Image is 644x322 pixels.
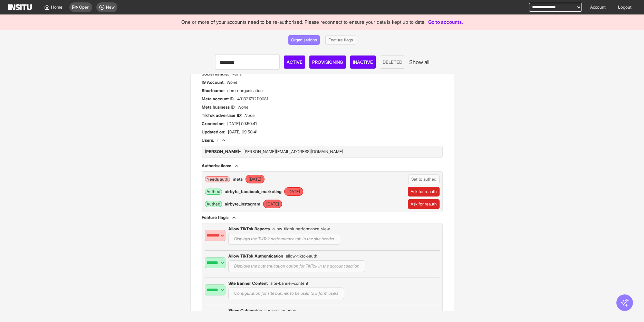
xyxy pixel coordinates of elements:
[350,56,376,69] button: Inactive
[244,113,254,118] span: None
[228,288,344,299] div: Configuration for site banner, to be used to inform users
[202,163,231,169] span: Authorisations:
[428,19,463,25] a: Go to accounts.
[227,88,263,93] span: demo-organisation
[238,104,248,110] span: None
[225,189,281,194] div: airbyte_facebook_marketing
[227,80,237,85] span: None
[243,149,343,154] div: [PERSON_NAME][EMAIL_ADDRESS][DOMAIN_NAME]
[288,35,320,45] button: Organisations
[286,253,317,259] span: allow-tiktok-auth
[232,71,242,77] span: None
[325,35,356,45] button: Feature flags
[202,121,224,127] span: Created on:
[284,56,305,69] button: Active
[202,96,234,102] span: Meta account ID:
[202,129,225,135] span: Updated on:
[228,260,365,272] div: Displays the authentication option for TikTok in the account section
[284,189,353,194] div: 2024 Apr 23 09:50
[408,187,440,197] button: Ask for reauth
[228,308,262,313] span: Show Categories
[79,4,89,10] span: Open
[202,88,224,93] span: Shortname:
[309,56,346,69] button: Provisioning
[409,58,429,66] button: Show all
[202,113,242,118] span: TikTok advertiser ID:
[205,226,440,245] div: Displays the TikTok performance tab in the site header
[408,174,440,184] button: Set to authed
[205,176,230,182] div: Needs auth
[228,233,340,245] div: Displays the TikTok performance tab in the site header
[233,177,243,182] div: meta
[227,121,257,127] span: [DATE] 09:50:41
[8,4,32,10] img: Logo
[202,80,224,85] span: IG Account:
[265,308,296,313] span: show-categories
[263,200,282,208] span: [DATE]
[205,253,440,272] div: Displays the authentication option for TikTok in the account section
[228,281,268,286] span: Site Banner Content
[246,177,315,182] div: 2024 Apr 23 09:50
[202,138,214,143] span: Users:
[205,149,241,154] div: [PERSON_NAME] -
[237,96,268,102] span: 491321792110081
[205,189,222,195] div: Authed
[181,19,425,25] span: One or more of your accounts need to be re-authorised. Please reconnect to ensure your data is ke...
[228,253,283,259] span: Allow TikTok Authentication
[202,71,229,77] span: Social handle:
[202,104,236,110] span: Meta business ID:
[408,199,440,209] button: Ask for reauth
[205,281,440,299] div: Configuration for site banner, to be used to inform users
[272,226,330,232] span: allow-tiktok-performance-view
[225,201,260,207] div: airbyte_instagram
[246,175,265,183] span: [DATE]
[205,201,222,207] div: Authed
[228,129,257,135] span: [DATE] 09:50:41
[284,187,303,196] span: [DATE]
[217,138,218,143] span: 1
[202,215,229,220] span: Feature flags:
[228,226,270,232] span: Allow TikTok Reports
[263,201,332,207] div: 2024 Apr 23 09:50
[106,4,115,10] span: New
[270,281,308,286] span: site-banner-content
[51,4,63,10] span: Home
[380,56,405,69] button: Deleted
